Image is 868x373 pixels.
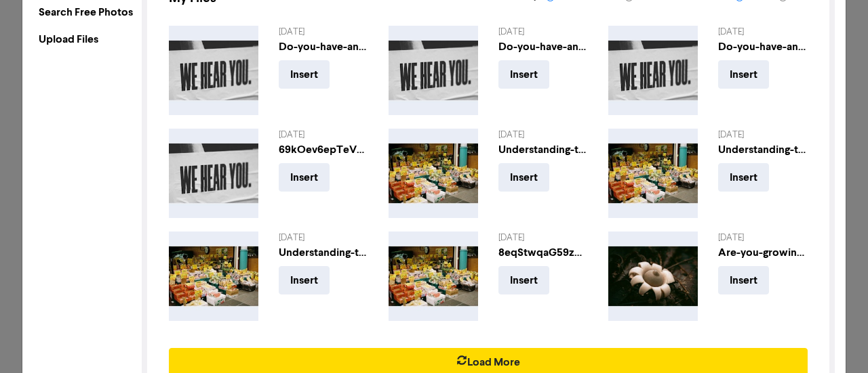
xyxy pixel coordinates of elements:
[279,163,330,192] button: Insert
[498,129,588,141] div: [DATE]
[718,60,769,89] button: Insert
[718,163,769,192] button: Insert
[800,308,868,373] iframe: Chat Widget
[33,26,142,53] div: Upload Files
[718,141,808,158] div: Understanding-the-impact-of-Cost-of-Sales.jpg
[279,60,330,89] button: Insert
[279,39,368,55] div: Do-you-have-an-Ideal-Customer-Profile.jpg
[279,129,368,141] div: [DATE]
[718,39,808,55] div: Do-you-have-an-Ideal-Customer-Profile.jpg
[498,60,549,89] button: Insert
[279,244,368,261] div: Understanding-the-impact-of-Cost-of-Sales.jpg
[498,26,588,39] div: [DATE]
[718,26,808,39] div: [DATE]
[279,232,368,244] div: [DATE]
[279,266,330,294] button: Insert
[279,26,368,39] div: [DATE]
[498,232,588,244] div: [DATE]
[279,141,368,158] div: 69kOev6epTeV4vGlFPhQzn-black-and-white-printed-textile-vVSleEYPSGY.jpg
[718,129,808,141] div: [DATE]
[718,244,808,261] div: Are-you-growing-mushrooms-or-roses-Why-you-should-lead-like-a-gardener-not-a-grower.jpg
[718,232,808,244] div: [DATE]
[498,163,549,192] button: Insert
[498,266,549,294] button: Insert
[498,141,588,158] div: Understanding-the-impact-of-Cost-of-Sales.jpg
[498,244,588,261] div: 8eqStwqaG59zcKL8dx5LK-a-market-with-lots-of-fruits-and-vegetables-8ZepDlngDkE.jpg
[718,266,769,294] button: Insert
[498,39,588,55] div: Do-you-have-an-Ideal-Customer-Profile.jpg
